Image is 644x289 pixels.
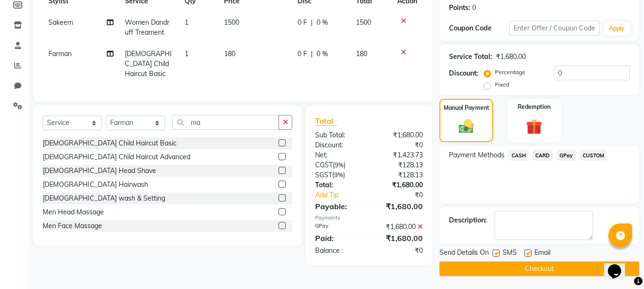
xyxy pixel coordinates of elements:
div: ₹128.13 [369,170,430,180]
span: CARD [532,150,553,161]
div: Discount: [449,68,478,78]
div: ₹0 [379,190,430,200]
span: 0 % [317,18,328,28]
div: ₹0 [369,140,430,150]
span: CUSTOM [580,150,607,161]
div: Description: [449,215,487,225]
span: 9% [335,161,344,169]
a: Add Tip [308,190,379,200]
div: ( ) [308,160,369,170]
div: Men Head Massage [43,207,104,217]
span: 0 % [317,49,328,59]
label: Percentage [495,68,525,77]
span: | [311,18,313,28]
div: Men Face Massage [43,221,102,231]
div: ₹1,423.73 [369,150,430,160]
div: Coupon Code [449,23,509,33]
div: Paid: [308,232,369,244]
button: Apply [604,21,631,36]
span: Send Details On [439,248,489,260]
img: _gift.svg [521,117,547,137]
span: 9% [334,171,343,179]
input: Enter Offer / Coupon Code [509,21,599,36]
div: GPay [308,222,369,232]
span: Sakeem [48,18,73,27]
span: 180 [224,49,235,58]
div: Balance : [308,246,369,256]
div: Total: [308,180,369,190]
div: Payable: [308,201,369,212]
span: CASH [508,150,529,161]
span: Women Dandruff Treament [125,18,169,37]
span: SMS [503,248,517,260]
div: ₹1,680.00 [369,180,430,190]
div: Payments [315,214,423,222]
span: 1500 [356,18,372,27]
button: Checkout [439,261,639,276]
div: ₹128.13 [369,160,430,170]
div: Discount: [308,140,369,150]
div: ₹0 [369,246,430,256]
label: Redemption [518,103,551,111]
span: Total [315,116,337,126]
span: | [311,49,313,59]
div: ₹1,680.00 [369,222,430,232]
label: Manual Payment [444,104,489,112]
span: Email [534,248,551,260]
div: Net: [308,150,369,160]
div: Sub Total: [308,130,369,140]
span: 1500 [224,18,239,27]
span: 1 [185,49,188,58]
span: Payment Methods [449,150,504,160]
div: 0 [472,3,476,13]
div: [DEMOGRAPHIC_DATA] Head Shave [43,166,156,176]
div: [DEMOGRAPHIC_DATA] wash & Setting [43,193,165,203]
div: ( ) [308,170,369,180]
div: ₹1,680.00 [369,201,430,212]
span: 1 [185,18,188,27]
div: ₹1,680.00 [369,232,430,244]
span: 0 F [298,18,308,28]
div: Service Total: [449,52,492,62]
img: _cash.svg [454,118,478,135]
span: Farman [48,49,72,58]
input: Search or Scan [172,115,279,130]
span: GPay [557,150,576,161]
div: ₹1,680.00 [369,130,430,140]
span: SGST [315,171,332,179]
span: [DEMOGRAPHIC_DATA] Child Haircut Basic [125,49,172,78]
span: CGST [315,161,333,169]
iframe: chat widget [604,251,635,279]
span: 0 F [298,49,308,59]
label: Fixed [495,80,509,89]
span: 180 [356,49,368,58]
div: ₹1,680.00 [496,52,526,62]
div: [DEMOGRAPHIC_DATA] Hairwash [43,180,148,190]
div: [DEMOGRAPHIC_DATA] Child Haircut Advanced [43,152,190,162]
div: [DEMOGRAPHIC_DATA] Child Haircut Basic [43,138,177,148]
div: Points: [449,3,470,13]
